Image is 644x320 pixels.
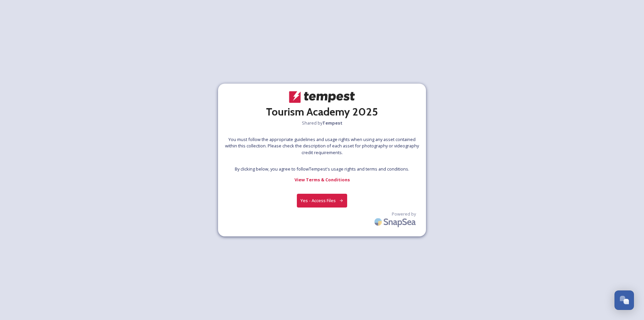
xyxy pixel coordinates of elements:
[302,120,342,126] span: Shared by
[392,211,416,217] span: Powered by
[294,176,350,184] a: View Terms & Conditions
[294,177,350,183] strong: View Terms & Conditions
[266,104,378,120] h2: Tourism Academy 2025
[235,166,409,172] span: By clicking below, you agree to follow Tempest 's usage rights and terms and conditions.
[372,214,419,230] img: SnapSea Logo
[297,194,347,208] button: Yes - Access Files
[614,290,634,310] button: Open Chat
[288,90,356,104] img: tempest-color.png
[322,120,342,126] strong: Tempest
[225,136,419,156] span: You must follow the appropriate guidelines and usage rights when using any asset contained within...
